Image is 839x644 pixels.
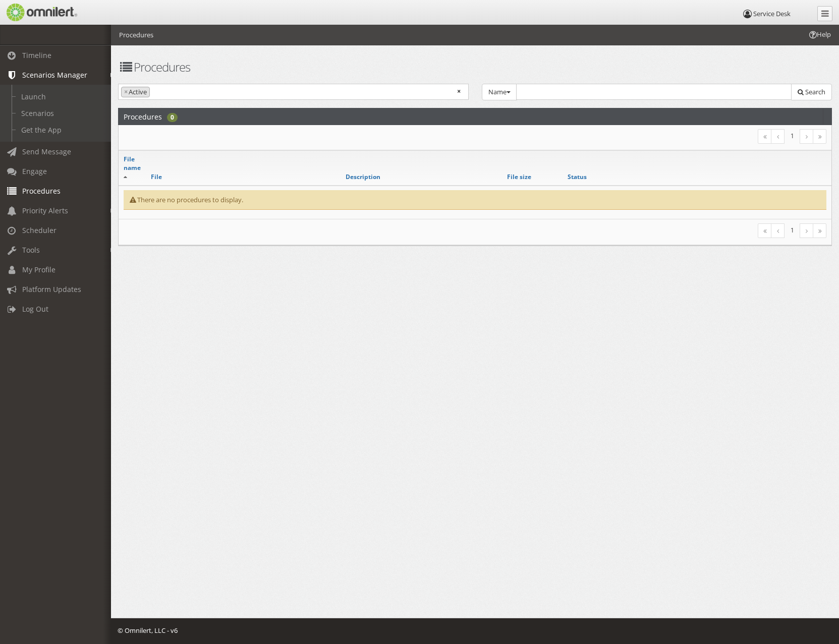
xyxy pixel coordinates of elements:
[457,87,461,96] span: Remove all items
[121,87,150,97] li: Active
[813,223,826,238] a: Last
[22,265,55,274] span: My Profile
[124,155,141,172] a: File name
[785,129,800,143] li: 1
[753,9,791,18] span: Service Desk
[808,30,831,39] span: Help
[482,84,517,100] button: Name
[118,61,469,74] h1: Procedures
[817,6,832,21] a: Collapse Menu
[805,87,825,96] span: Search
[22,166,47,176] span: Engage
[124,87,128,97] span: ×
[758,223,771,238] a: First
[22,70,87,80] span: Scenarios Manager
[167,113,178,122] div: 0
[785,223,800,237] li: 1
[22,284,81,294] span: Platform Updates
[119,30,153,40] li: Procedures
[22,147,71,156] span: Send Message
[791,84,832,100] button: Search
[22,50,51,60] span: Timeline
[22,304,48,314] span: Log Out
[124,108,162,125] h2: Procedures
[118,626,178,635] span: © Omnilert, LLC - v6
[22,225,57,235] span: Scheduler
[568,172,587,181] a: Status
[124,190,826,210] div: There are no procedures to display.
[22,245,40,255] span: Tools
[5,4,77,21] img: Omnilert
[800,129,813,144] a: Next
[771,223,785,238] a: Previous
[813,129,826,144] a: Last
[758,129,771,144] a: First
[800,223,813,238] a: Next
[23,7,43,16] span: Help
[22,186,61,196] span: Procedures
[151,172,162,181] a: File
[771,129,785,144] a: Previous
[22,206,68,215] span: Priority Alerts
[507,172,531,181] a: File size
[346,172,380,181] a: Description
